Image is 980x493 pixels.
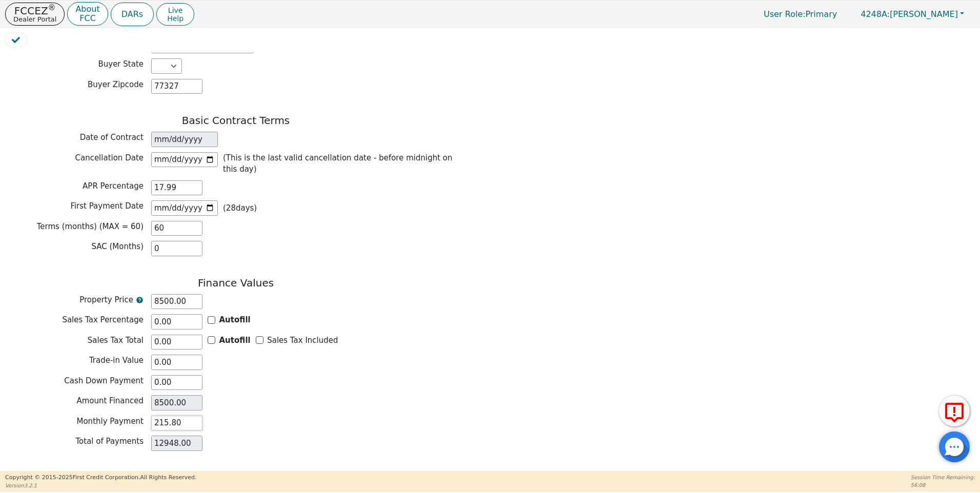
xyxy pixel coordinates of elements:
span: First Payment Date [70,201,144,211]
span: Amount Financed [76,396,144,405]
span: Terms (months) (MAX = 60) [37,222,144,231]
button: FCCEZ®Dealer Portal [5,3,65,26]
p: FCCEZ [13,6,56,16]
span: All Rights Reserved. [140,474,196,481]
p: ( 28 days) [223,202,257,214]
input: Y/N [256,336,263,344]
span: Cancellation Date [75,153,144,162]
span: Monthly Payment [77,417,144,426]
label: Sales Tax Included [267,335,338,346]
span: Buyer State [98,59,144,69]
span: Buyer Zipcode [88,80,144,89]
input: EX: 36 [151,221,202,236]
p: 56:08 [911,481,975,489]
p: About [75,5,99,13]
p: Dealer Portal [13,16,56,23]
input: EX: 8.25 [151,314,202,330]
button: LiveHelp [156,3,194,26]
input: EX: 198.00 [151,335,202,350]
span: Help [167,14,183,23]
button: AboutFCC [67,2,108,26]
span: Sales Tax Percentage [62,315,144,324]
button: Report Error to FCC [939,396,970,426]
button: 4248A:[PERSON_NAME] [850,6,975,22]
input: Y/N [208,316,215,324]
span: SAC (Months) [91,242,144,251]
p: Primary [753,4,847,24]
span: Property Price [79,294,133,306]
span: APR Percentage [83,181,144,191]
p: (This is the last valid cancellation date - before midnight on this day) [223,152,461,175]
span: Total of Payments [75,437,144,446]
span: Cash Down Payment [64,376,144,385]
span: Sales Tax Total [88,336,144,345]
p: Copyright © 2015- 2025 First Credit Corporation. [5,474,196,482]
span: User Role : [764,9,805,19]
a: User Role:Primary [753,4,847,24]
b: Autofill [219,315,251,324]
input: Y/N [208,336,215,344]
input: EX: 2400.00 [151,294,202,310]
b: Autofill [219,336,251,345]
span: [PERSON_NAME] [861,9,958,19]
p: Version 3.2.1 [5,482,196,489]
p: FCC [75,14,99,23]
input: YYYY-MM-DD [151,152,218,168]
h3: Finance Values [5,277,466,289]
h3: Basic Contract Terms [5,114,466,127]
span: Live [167,6,183,14]
span: 4248A: [861,9,890,19]
input: EX: 90210 [151,79,202,94]
sup: ® [48,3,56,12]
input: EX: 2 [151,241,202,256]
input: YYYY-MM-DD [151,200,218,216]
input: Hint: 215.80 [151,416,202,431]
p: Session Time Remaining: [911,474,975,481]
input: XX.XX [151,180,202,196]
input: EX: 100.00 [151,375,202,391]
span: Trade-in Value [89,356,144,365]
input: EX: 50.00 [151,355,202,370]
button: DARs [111,3,154,26]
span: Date of Contract [80,133,144,142]
button: Review Contract [5,33,27,47]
